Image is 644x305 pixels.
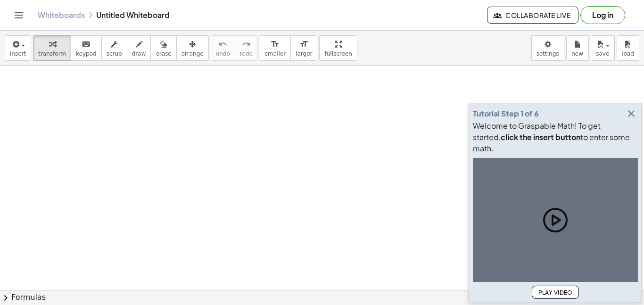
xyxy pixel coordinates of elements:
button: undoundo [211,35,235,61]
span: settings [537,50,559,57]
span: scrub [107,50,122,57]
button: settings [531,35,564,61]
button: save [591,35,615,61]
button: format_sizelarger [290,35,317,61]
button: transform [33,35,71,61]
div: Welcome to Graspable Math! To get started, to enter some math. [473,120,638,154]
i: redo [242,39,251,50]
i: keyboard [82,39,91,50]
span: redo [240,50,253,57]
span: Play Video [538,289,573,296]
span: undo [216,50,230,57]
span: load [622,50,634,57]
button: erase [150,35,176,61]
button: scrub [101,35,127,61]
button: Toggle navigation [11,8,26,23]
button: Play Video [532,286,579,299]
button: fullscreen [319,35,357,61]
i: format_size [271,39,280,50]
span: save [596,50,609,57]
button: Collaborate Live [487,7,578,24]
span: larger [296,50,312,57]
span: Collaborate Live [495,11,570,19]
button: format_sizesmaller [260,35,291,61]
span: fullscreen [324,50,352,57]
span: arrange [182,50,204,57]
a: Whiteboards [38,10,85,20]
i: undo [218,39,227,50]
span: smaller [265,50,286,57]
button: draw [127,35,151,61]
button: redoredo [235,35,258,61]
button: Log in [580,6,625,24]
span: draw [132,50,146,57]
button: new [566,35,589,61]
button: arrange [176,35,209,61]
span: keypad [76,50,97,57]
div: Tutorial Step 1 of 6 [473,108,539,119]
span: erase [156,50,171,57]
button: load [617,35,639,61]
button: insert [5,35,31,61]
span: transform [38,50,66,57]
span: insert [10,50,26,57]
i: format_size [299,39,308,50]
button: keyboardkeypad [71,35,102,61]
span: new [571,50,583,57]
b: click the insert button [501,132,580,142]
